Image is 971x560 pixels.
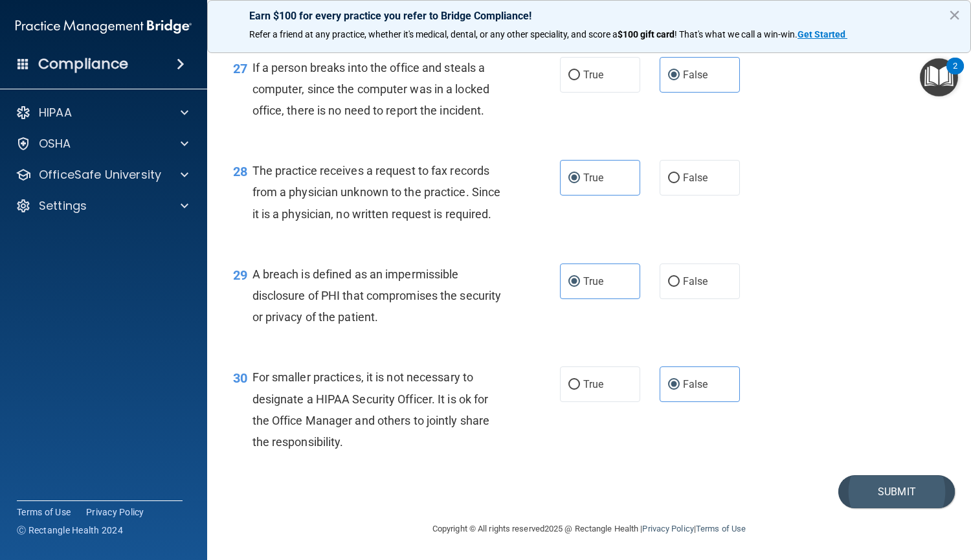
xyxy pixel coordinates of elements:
a: OSHA [16,136,188,151]
span: True [583,69,603,81]
div: Copyright © All rights reserved 2025 @ Rectangle Health | | [353,508,825,550]
a: Settings [16,198,188,214]
span: The practice receives a request to fax records from a physician unknown to the practice. Since it... [252,164,501,220]
a: OfficeSafe University [16,167,188,183]
p: Earn $100 for every practice you refer to Bridge Compliance! [249,10,929,22]
span: False [683,378,708,390]
span: 28 [233,164,247,179]
input: False [668,174,680,183]
a: HIPAA [16,105,188,120]
p: OSHA [39,136,71,151]
span: 29 [233,267,247,283]
input: True [568,174,580,183]
input: True [568,277,580,287]
span: True [583,172,603,184]
input: False [668,71,680,80]
p: OfficeSafe University [39,167,161,183]
h4: Compliance [38,55,128,73]
span: True [583,275,603,287]
span: True [583,378,603,390]
span: For smaller practices, it is not necessary to designate a HIPAA Security Officer. It is ok for th... [252,370,490,449]
p: HIPAA [39,105,72,120]
img: PMB logo [16,14,192,39]
span: False [683,172,708,184]
span: Ⓒ Rectangle Health 2024 [17,524,123,537]
span: False [683,69,708,81]
input: True [568,380,580,390]
a: Get Started [798,29,847,39]
p: Settings [39,198,87,214]
a: Terms of Use [696,524,746,533]
span: ! That's what we call a win-win. [675,29,798,39]
input: False [668,277,680,287]
button: Submit [838,475,955,508]
span: 30 [233,370,247,386]
span: A breach is defined as an impermissible disclosure of PHI that compromises the security or privac... [252,267,502,324]
span: If a person breaks into the office and steals a computer, since the computer was in a locked offi... [252,61,489,117]
button: Close [948,5,961,25]
input: True [568,71,580,80]
div: 2 [953,66,957,83]
span: 27 [233,61,247,76]
strong: Get Started [798,29,845,39]
a: Terms of Use [17,506,71,519]
a: Privacy Policy [86,506,144,519]
span: Refer a friend at any practice, whether it's medical, dental, or any other speciality, and score a [249,29,618,39]
button: Open Resource Center, 2 new notifications [920,58,958,96]
a: Privacy Policy [642,524,693,533]
strong: $100 gift card [618,29,675,39]
input: False [668,380,680,390]
span: False [683,275,708,287]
